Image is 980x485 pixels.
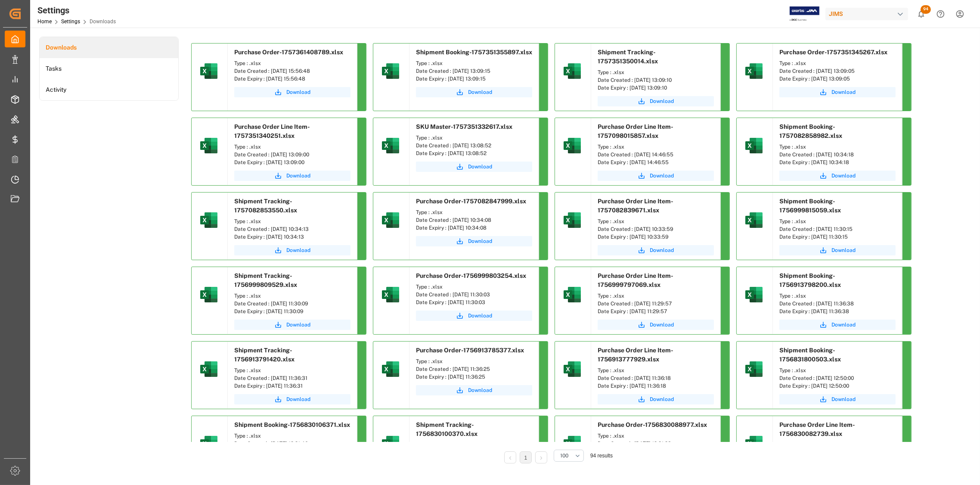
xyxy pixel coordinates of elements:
[779,300,896,308] div: Date Created : [DATE] 11:36:38
[416,149,532,157] div: Date Expiry : [DATE] 13:08:52
[598,440,714,448] div: Date Created : [DATE] 12:21:28
[468,88,492,96] span: Download
[598,171,714,181] button: Download
[520,451,532,463] li: 1
[40,79,178,100] a: Activity
[468,163,492,171] span: Download
[831,88,856,96] span: Download
[504,451,516,463] li: Previous Page
[650,321,674,329] span: Download
[234,367,350,374] div: Type : .xlsx
[598,151,714,159] div: Date Created : [DATE] 14:46:55
[562,210,583,230] img: microsoft-excel-2019--v1.png
[562,61,583,81] img: microsoft-excel-2019--v1.png
[831,395,856,403] span: Download
[468,386,492,394] span: Download
[416,272,526,279] span: Purchase Order-1756999803254.xlsx
[598,84,714,92] div: Date Expiry : [DATE] 13:09:10
[234,245,350,255] a: Download
[598,300,714,308] div: Date Created : [DATE] 11:29:57
[416,441,532,449] div: Type : .xlsx
[380,359,401,379] img: microsoft-excel-2019--v1.png
[416,162,532,172] a: Download
[650,246,674,254] span: Download
[779,308,896,315] div: Date Expiry : [DATE] 11:36:38
[234,272,297,288] span: Shipment Tracking-1756999809529.xlsx
[560,452,568,460] span: 100
[598,218,714,225] div: Type : .xlsx
[234,233,350,241] div: Date Expiry : [DATE] 10:34:13
[234,171,350,181] a: Download
[524,455,527,461] a: 1
[234,59,350,67] div: Type : .xlsx
[416,224,532,232] div: Date Expiry : [DATE] 10:34:08
[779,87,896,97] a: Download
[779,218,896,225] div: Type : .xlsx
[598,320,714,330] button: Download
[598,394,714,404] button: Download
[234,159,350,166] div: Date Expiry : [DATE] 13:09:00
[286,172,310,180] span: Download
[779,292,896,300] div: Type : .xlsx
[779,441,896,449] div: Type : .xlsx
[416,142,532,149] div: Date Created : [DATE] 13:08:52
[286,321,310,329] span: Download
[554,450,584,462] button: open menu
[744,433,764,454] img: microsoft-excel-2019--v1.png
[234,320,350,330] button: Download
[779,367,896,374] div: Type : .xlsx
[744,61,764,81] img: microsoft-excel-2019--v1.png
[416,87,532,97] button: Download
[416,123,512,130] span: SKU Master-1757351332617.xlsx
[40,37,178,58] a: Downloads
[416,134,532,142] div: Type : .xlsx
[779,225,896,233] div: Date Created : [DATE] 11:30:15
[198,433,219,454] img: microsoft-excel-2019--v1.png
[234,87,350,97] button: Download
[198,135,219,156] img: microsoft-excel-2019--v1.png
[831,172,856,180] span: Download
[598,245,714,255] button: Download
[598,225,714,233] div: Date Created : [DATE] 10:33:59
[779,245,896,255] button: Download
[416,365,532,373] div: Date Created : [DATE] 11:36:25
[562,135,583,156] img: microsoft-excel-2019--v1.png
[535,451,547,463] li: Next Page
[779,394,896,404] button: Download
[779,159,896,166] div: Date Expiry : [DATE] 10:34:18
[416,347,524,354] span: Purchase Order-1756913785377.xlsx
[650,97,674,105] span: Download
[562,284,583,305] img: microsoft-excel-2019--v1.png
[779,59,896,67] div: Type : .xlsx
[744,135,764,156] img: microsoft-excel-2019--v1.png
[598,374,714,382] div: Date Created : [DATE] 11:36:18
[40,58,178,79] li: Tasks
[416,198,526,205] span: Purchase Order-1757082847999.xlsx
[779,347,841,363] span: Shipment Booking-1756831800503.xlsx
[416,236,532,246] button: Download
[779,67,896,75] div: Date Created : [DATE] 13:09:05
[37,19,52,25] a: Home
[779,421,855,437] span: Purchase Order Line Item-1756830082739.xlsx
[744,284,764,305] img: microsoft-excel-2019--v1.png
[234,198,297,214] span: Shipment Tracking-1757082853550.xlsx
[779,143,896,151] div: Type : .xlsx
[598,96,714,106] button: Download
[779,272,841,288] span: Shipment Booking-1756913798200.xlsx
[598,347,673,363] span: Purchase Order Line Item-1756913777929.xlsx
[468,237,492,245] span: Download
[650,172,674,180] span: Download
[590,453,613,459] span: 94 results
[380,210,401,230] img: microsoft-excel-2019--v1.png
[234,123,310,139] span: Purchase Order Line Item-1757351340251.xlsx
[779,171,896,181] button: Download
[779,320,896,330] a: Download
